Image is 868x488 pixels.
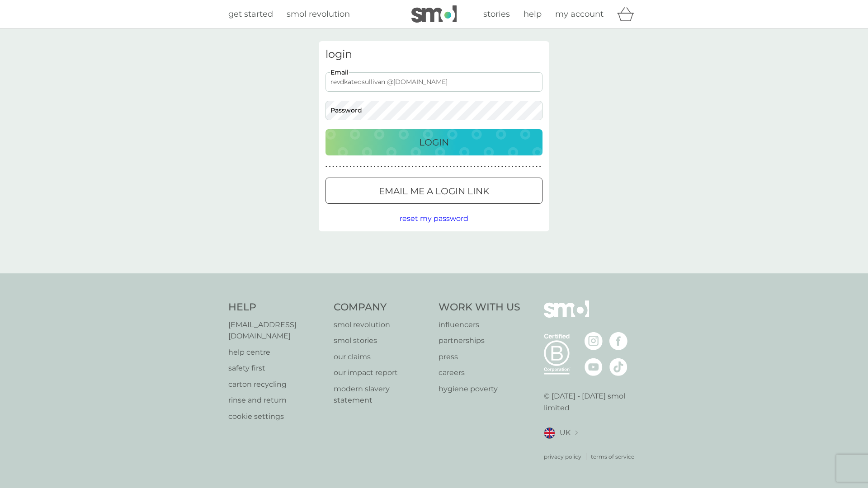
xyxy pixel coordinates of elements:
p: ● [505,164,507,169]
img: visit the smol Facebook page [609,332,627,350]
img: visit the smol Youtube page [585,358,603,376]
p: ● [495,164,496,169]
img: UK flag [544,427,555,439]
a: hygiene poverty [439,383,520,395]
img: smol [411,5,457,23]
a: our claims [334,351,430,363]
p: ● [395,164,396,169]
p: ● [484,164,486,169]
p: ● [363,164,365,169]
p: ● [429,164,431,169]
h3: login [325,48,542,61]
p: ● [325,164,327,169]
p: ● [539,164,541,169]
a: terms of service [591,452,634,461]
button: reset my password [400,213,468,225]
p: cookie settings [228,411,325,422]
a: carton recycling [228,379,325,390]
a: my account [555,8,604,21]
p: ● [450,164,452,169]
p: ● [381,164,382,169]
a: smol revolution [334,319,430,331]
a: help [524,8,542,21]
p: ● [367,164,369,169]
a: get started [228,8,273,21]
a: press [439,351,520,363]
h4: Work With Us [439,300,520,314]
p: ● [374,164,376,169]
p: ● [419,164,420,169]
p: ● [360,164,362,169]
a: [EMAIL_ADDRESS][DOMAIN_NAME] [228,319,325,342]
p: ● [491,164,493,169]
p: ● [343,164,344,169]
p: ● [446,164,448,169]
p: ● [408,164,410,169]
p: ● [329,164,331,169]
p: ● [522,164,524,169]
span: reset my password [400,214,468,223]
p: ● [401,164,403,169]
span: get started [228,9,273,19]
p: ● [525,164,527,169]
h4: Company [334,300,430,314]
p: ● [439,164,441,169]
a: smol stories [334,335,430,347]
p: ● [443,164,444,169]
p: ● [453,164,455,169]
img: visit the smol Instagram page [585,332,603,350]
span: UK [560,427,571,439]
span: help [524,9,542,19]
p: ● [477,164,479,169]
div: basket [617,5,640,23]
span: my account [555,9,604,19]
p: ● [377,164,379,169]
p: ● [387,164,389,169]
p: ● [467,164,469,169]
p: ● [457,164,458,169]
a: safety first [228,362,325,374]
img: visit the smol Tiktok page [609,358,627,376]
a: smol revolution [287,8,350,21]
span: stories [483,9,510,19]
a: modern slavery statement [334,383,430,406]
button: Email me a login link [325,178,542,204]
a: careers [439,367,520,379]
p: ● [391,164,393,169]
p: ● [515,164,517,169]
p: privacy policy [544,452,581,461]
p: Login [419,135,449,150]
a: influencers [439,319,520,331]
p: ● [463,164,465,169]
p: ● [357,164,359,169]
p: ● [508,164,510,169]
button: Login [325,129,542,155]
p: ● [370,164,372,169]
a: partnerships [439,335,520,347]
p: ● [536,164,538,169]
p: ● [398,164,400,169]
p: ● [346,164,348,169]
p: ● [422,164,424,169]
a: stories [483,8,510,21]
p: ● [412,164,414,169]
a: help centre [228,347,325,358]
img: smol [544,300,589,331]
p: ● [353,164,355,169]
p: ● [512,164,514,169]
img: select a new location [575,431,578,436]
p: ● [336,164,338,169]
p: ● [332,164,334,169]
p: ● [436,164,438,169]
